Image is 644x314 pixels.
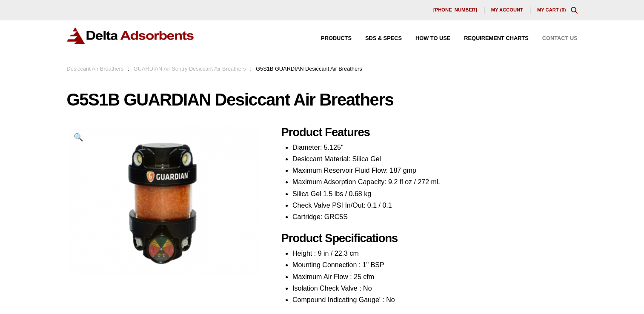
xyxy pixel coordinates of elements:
a: My account [484,7,530,14]
li: Maximum Reservoir Fluid Flow: 187 gmp [292,165,578,176]
a: SDS & SPECS [352,36,402,41]
h1: G5S1B GUARDIAN Desiccant Air Breathers [67,91,578,108]
span: 0 [561,7,564,12]
h2: Product Specifications [281,231,578,245]
li: Mounting Connection : 1" BSP [292,259,578,271]
li: Maximum Adsorption Capacity: 9.2 fl oz / 272 mL [292,176,578,188]
a: View full-screen image gallery [67,126,90,149]
li: Compound Indicating Gauge' : No [292,294,578,305]
li: Cartridge: GRC5S [292,211,578,223]
li: Maximum Air Flow : 25 cfm [292,271,578,283]
a: How to Use [402,36,450,41]
span: [PHONE_NUMBER] [433,8,477,12]
a: Desiccant Air Breathers [67,66,124,72]
span: : [128,66,129,72]
span: Requirement Charts [464,36,528,41]
span: G5S1B GUARDIAN Desiccant Air Breathers [256,66,362,72]
h2: Product Features [281,126,578,140]
a: My Cart (0) [537,7,566,12]
span: : [250,66,252,72]
li: Isolation Check Valve : No [292,283,578,294]
span: Contact Us [542,36,578,41]
div: Toggle Modal Content [571,7,578,14]
li: Check Valve PSI In/Out: 0.1 / 0.1 [292,200,578,211]
span: 🔍 [74,133,83,142]
li: Silica Gel 1.5 lbs / 0.68 kg [292,188,578,200]
a: Products [307,36,352,41]
span: How to Use [415,36,450,41]
a: [PHONE_NUMBER] [426,7,484,14]
a: Contact Us [529,36,578,41]
li: Height : 9 in / 22.3 cm [292,248,578,259]
li: Desiccant Material: Silica Gel [292,153,578,165]
li: Diameter: 5.125" [292,142,578,153]
img: Delta Adsorbents [67,27,195,44]
span: My account [491,8,523,12]
a: Requirement Charts [450,36,528,41]
span: Products [321,36,352,41]
a: GUARDIAN Air Sentry Desiccant Air Breathers [134,66,246,72]
span: SDS & SPECS [365,36,402,41]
